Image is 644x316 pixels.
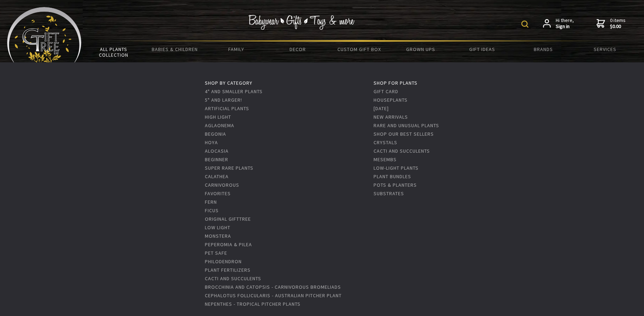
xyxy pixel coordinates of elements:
a: Cephalotus Follicularis - Australian Pitcher Plant [205,292,342,299]
a: Alocasia [205,148,229,154]
a: All Plants Collection [83,42,144,62]
a: Artificial Plants [205,105,249,112]
a: Family [206,42,267,57]
a: Mesembs [374,156,397,163]
a: Fern [205,199,217,205]
img: Babywear - Gifts - Toys & more [248,15,355,30]
a: Shop by Category [205,80,252,86]
a: Begonia [205,131,226,137]
a: Gift Card [374,88,398,95]
a: Houseplants [374,97,408,103]
a: 5" and Larger! [205,97,242,103]
a: Pots & Planters [374,182,417,188]
a: Carnivorous [205,182,239,188]
a: Decor [267,42,328,57]
a: Substrates [374,190,404,197]
a: Plant Bundles [374,173,411,180]
a: Ficus [205,207,219,214]
a: Super Rare Plants [205,165,253,171]
a: Low-light plants [374,165,419,171]
img: product search [521,21,528,28]
a: Shop for Plants [374,80,418,86]
a: Low Light [205,224,230,231]
a: Grown Ups [390,42,451,57]
a: Crystals [374,139,397,146]
a: Services [574,42,635,57]
a: Hi there,Sign in [543,17,574,30]
a: Gift Ideas [451,42,513,57]
a: Shop Our Best Sellers [374,131,434,137]
span: 0 items [610,17,626,30]
a: High Light [205,114,231,120]
a: Aglaonema [205,122,234,129]
a: Nepenthes - Tropical Pitcher Plants [205,301,301,307]
a: Beginner [205,156,228,163]
a: Hoya [205,139,218,146]
a: Custom Gift Box [329,42,390,57]
a: Philodendron [205,258,242,265]
a: Calathea [205,173,229,180]
a: Cacti and Succulents [374,148,430,154]
a: Brocchinia And Catopsis - Carnivorous Bromeliads [205,284,341,290]
a: Babies & Children [144,42,206,57]
a: Brands [513,42,574,57]
a: 4" and Smaller Plants [205,88,263,95]
a: Rare and Unusual Plants [374,122,439,129]
a: Pet Safe [205,250,227,256]
a: Cacti and Succulents [205,275,261,282]
strong: $0.00 [610,23,626,30]
strong: Sign in [556,23,574,30]
a: Plant Fertilizers [205,267,251,273]
a: Peperomia & Pilea [205,241,252,248]
a: Favorites [205,190,231,197]
a: Monstera [205,233,231,239]
a: New Arrivals [374,114,408,120]
a: Original GiftTree [205,216,251,222]
a: 0 items$0.00 [597,17,626,30]
span: Hi there, [556,17,574,30]
img: Babyware - Gifts - Toys and more... [7,7,82,66]
a: [DATE] [374,105,389,112]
